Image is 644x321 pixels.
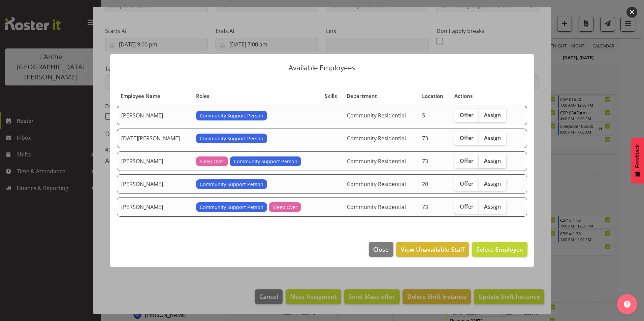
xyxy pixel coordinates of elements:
td: [PERSON_NAME] [117,151,192,171]
button: Close [369,242,393,257]
span: Offer [460,112,474,118]
span: Assign [484,203,501,210]
span: 73 [422,157,428,165]
div: Roles [196,92,317,100]
div: Location [422,92,447,100]
span: Community Support Person [200,135,263,142]
div: Department [347,92,414,100]
button: Feedback - Show survey [631,138,644,183]
button: Select Employee [472,242,527,257]
img: help-xxl-2.png [624,301,631,308]
span: Offer [460,157,474,164]
span: Community Support Person [200,112,263,119]
span: Assign [484,135,501,141]
p: Available Employees [117,64,527,71]
span: Select Employee [476,245,523,253]
span: 5 [422,112,425,119]
span: Sleep Over [273,204,297,211]
span: Community Residential [347,157,406,165]
span: Assign [484,157,501,164]
td: [PERSON_NAME] [117,174,192,194]
td: [PERSON_NAME] [117,106,192,125]
td: [DATE][PERSON_NAME] [117,129,192,148]
span: Offer [460,203,474,210]
span: Community Residential [347,180,406,188]
span: Assign [484,180,501,187]
div: Employee Name [121,92,188,100]
span: Feedback [635,144,641,168]
span: Community Support Person [234,158,297,165]
div: Actions [454,92,514,100]
span: 20 [422,180,428,188]
span: Community Support Person [200,204,263,211]
span: View Unavailable Staff [401,245,464,254]
td: [PERSON_NAME] [117,197,192,217]
span: Offer [460,180,474,187]
div: Skills [325,92,339,100]
span: 73 [422,203,428,211]
span: Close [373,245,389,254]
span: 73 [422,135,428,142]
button: View Unavailable Staff [396,242,469,257]
span: Sleep Over [200,158,224,165]
span: Offer [460,135,474,141]
span: Community Residential [347,135,406,142]
span: Community Support Person [200,181,263,188]
span: Assign [484,112,501,118]
span: Community Residential [347,112,406,119]
span: Community Residential [347,203,406,211]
